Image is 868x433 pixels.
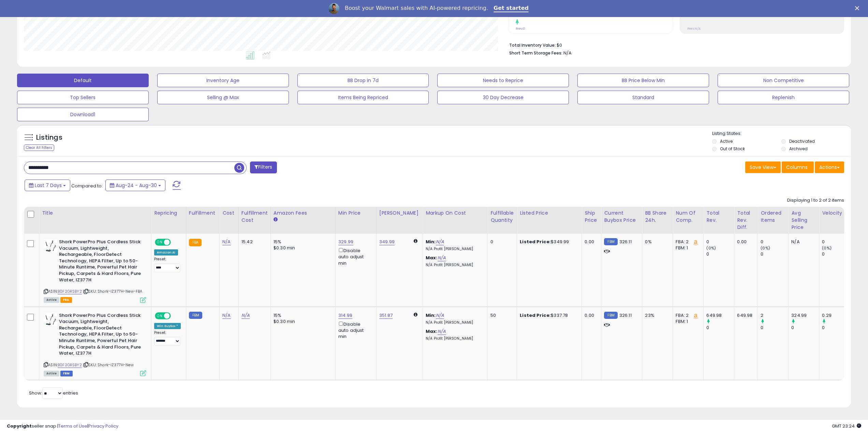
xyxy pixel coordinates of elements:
[676,239,698,245] div: FBA: 2
[274,217,278,223] small: Amazon Fees.
[619,312,632,319] span: 326.11
[154,323,181,329] div: Win BuyBox *
[720,146,745,152] label: Out of Stock
[154,210,183,217] div: Repricing
[822,210,847,217] div: Velocity
[706,325,734,331] div: 0
[297,91,429,104] button: Items Being Repriced
[585,312,596,319] div: 0.00
[645,239,667,245] div: 0%
[88,423,118,429] a: Privacy Policy
[761,312,788,319] div: 2
[222,238,231,245] a: N/A
[222,312,231,319] a: N/A
[170,239,181,245] span: OFF
[585,210,598,224] div: Ship Price
[426,247,482,251] p: N/A Profit [PERSON_NAME]
[157,91,289,104] button: Selling @ Max
[676,312,698,319] div: FBA: 2
[706,312,734,319] div: 649.98
[787,197,844,204] div: Displaying 1 to 2 of 2 items
[274,312,330,319] div: 15%
[379,238,395,245] a: 349.99
[241,312,250,319] a: N/A
[44,239,57,252] img: 31G7tRcIwwL._SL40_.jpg
[7,423,32,429] strong: Copyright
[35,182,62,189] span: Last 7 Days
[855,6,862,10] div: Close
[745,161,781,173] button: Save View
[761,239,788,245] div: 0
[60,371,73,376] span: FBM
[274,319,330,325] div: $0.30 min
[706,251,734,257] div: 0
[338,210,373,217] div: Min Price
[832,423,861,429] span: 2025-09-7 23:24 GMT
[822,325,850,331] div: 0
[25,180,70,191] button: Last 7 Days
[426,312,436,319] b: Min:
[338,238,353,245] a: 329.99
[437,74,569,87] button: Needs to Reprice
[426,328,438,335] b: Max:
[426,254,438,261] b: Max:
[59,312,142,358] b: Shark PowerPro Plus Cordless Stick Vacuum, Lightweight, Rechargeable, FloorDetect Technology, HEP...
[170,313,181,319] span: OFF
[822,239,850,245] div: 0
[520,312,576,319] div: $337.78
[761,245,770,251] small: (0%)
[782,161,814,173] button: Columns
[83,289,143,294] span: | SKU: Shark-IZ377H-New-FBA
[105,180,165,191] button: Aug-24 - Aug-30
[789,146,808,152] label: Archived
[44,297,59,303] span: All listings currently available for purchase on Amazon
[379,210,420,217] div: [PERSON_NAME]
[414,239,417,243] i: Calculated using Dynamic Max Price.
[426,320,482,325] p: N/A Profit [PERSON_NAME]
[157,74,289,87] button: Inventory Age
[676,245,698,251] div: FBM: 1
[718,74,849,87] button: Non Competitive
[822,251,850,257] div: 0
[737,239,752,245] div: 0.00
[761,325,788,331] div: 0
[645,210,670,224] div: BB Share 24h.
[338,247,371,266] div: Disable auto adjust min
[706,210,731,224] div: Total Rev.
[490,312,512,319] div: 50
[438,328,446,335] a: N/A
[645,312,667,319] div: 23%
[44,239,146,302] div: ASIN:
[241,210,268,224] div: Fulfillment Cost
[328,3,339,14] img: Profile image for Adrian
[520,312,551,319] b: Listed Price:
[676,319,698,325] div: FBM: 1
[222,210,236,217] div: Cost
[737,210,755,231] div: Total Rev. Diff.
[42,210,148,217] div: Title
[36,133,62,142] h5: Listings
[490,210,514,224] div: Fulfillable Quantity
[156,239,164,245] span: ON
[718,91,849,104] button: Replenish
[44,312,57,326] img: 31G7tRcIwwL._SL40_.jpg
[241,239,265,245] div: 15.42
[24,144,54,151] div: Clear All Filters
[189,210,217,217] div: Fulfillment
[494,5,529,12] a: Get started
[17,91,149,104] button: Top Sellers
[426,263,482,267] p: N/A Profit [PERSON_NAME]
[577,74,709,87] button: BB Price Below Min
[509,50,562,56] b: Short Term Storage Fees:
[379,312,393,319] a: 351.87
[791,312,819,319] div: 324.99
[7,423,118,430] div: seller snap | |
[786,164,808,171] span: Columns
[29,390,78,396] span: Show: entries
[44,312,146,376] div: ASIN:
[585,239,596,245] div: 0.00
[250,161,277,173] button: Filters
[737,312,752,319] div: 649.98
[822,245,832,251] small: (0%)
[490,239,512,245] div: 0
